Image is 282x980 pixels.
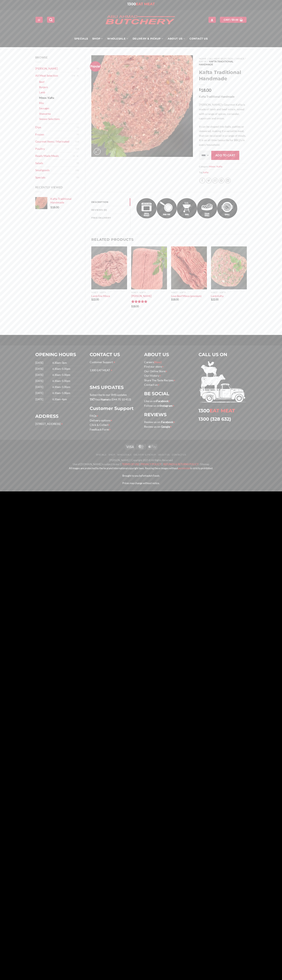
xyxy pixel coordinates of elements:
h2: REVIEWS [144,412,193,418]
img: Kafta Traditional Handmade [197,198,217,218]
a: Careers{New} [144,360,161,364]
a: Shawarma [39,111,51,116]
a: Lean Beef Mince (premium) [171,294,202,298]
span: Recently Viewed [35,186,63,189]
a: Skewer Selections [39,116,60,122]
span: > [159,374,161,377]
a: Delivery & Pickup [133,30,163,47]
a: Share on Facebook [199,178,205,183]
span: > [174,378,175,382]
a: Lamb [39,90,45,95]
a: FREE Delivery [91,214,130,222]
td: [DATE] [35,396,51,402]
p: Mince / Kafta [91,291,127,294]
a: Fettayleh Foods [142,474,160,477]
span: (2) [77,66,79,72]
a: SHOP [92,30,103,47]
a: Contact Us [189,30,208,47]
span: EAT MEAT [136,2,155,6]
span: Browse [35,56,48,59]
span: Kafta Traditional Handmade [50,197,72,204]
a: 1300EAT MEAT [199,408,235,414]
a: Cart / $0.00 [220,17,247,23]
strong: Name [101,398,108,401]
a: [STREET_ADDRESS] [35,422,60,425]
strong: Kafta Traditional Handmade [199,95,234,98]
span: > [170,425,172,428]
img: Kibbeh Mince [131,246,167,290]
a: Email to a Friend [212,178,218,183]
a: TERMS OF USE [122,463,139,466]
a: Kafta Traditional Handmade [50,197,79,204]
span: Tag: [199,169,247,175]
a: Mince / Kafta [199,57,245,63]
td: 6:30am–5:30pm [51,372,84,378]
strong: TXT [90,398,95,401]
p: Mince / Kafta [171,291,207,294]
a: Sitemap [200,463,209,466]
p: Mince / Kafta [131,291,167,294]
td: [DATE] [35,378,51,384]
span: > [110,419,112,422]
a: Our History> [144,374,161,377]
a: Description [91,198,130,206]
a: Our Online Store> [144,369,167,373]
td: 6:30am–5:30pm [51,384,84,390]
div: [PERSON_NAME] | Copyright 2025 © All Rights Reserved Use of [DOMAIN_NAME] is subject to our || || || [35,458,247,485]
a: Reviews (0) [91,206,130,214]
bdi: 18.00 [50,205,59,209]
a: Mince / Kafta [39,95,54,100]
td: [DATE] [35,372,51,378]
td: 6:30am–4pm [51,396,84,402]
a: Search [47,17,55,23]
a: Gourmet Items / Marinated [35,138,76,145]
span: > [173,420,175,424]
td: 6:30am–3pm [51,360,84,366]
a: Smallgoods [35,167,76,174]
font: TERMS OF USE [122,463,139,466]
img: Kafta Traditional Handmade [91,55,193,157]
a: Google [161,425,170,428]
button: Toggle [76,74,79,78]
a: Specials [35,174,77,181]
a: Share on Twitter [206,178,212,183]
span: > [169,399,170,403]
a: Feedback Form> [90,428,111,431]
td: 6:30am–5:30pm [51,378,84,384]
span: (1) [77,174,79,180]
img: Lamb Kafta [211,246,247,290]
p: Prices may change without notice. [35,481,247,485]
span: // [207,60,209,63]
span: {New} [154,360,161,364]
a: Burgers [39,84,48,90]
a: Instagram [160,404,173,407]
button: Add to cart [211,151,239,160]
a: Wholesale [107,30,128,47]
a: Frozen [35,131,77,138]
h2: OPENING HOURS [35,352,84,358]
bdi: 22.00 [91,298,99,301]
a: SHOP [109,453,115,456]
a: - [199,463,200,466]
h2: ADDRESS [35,413,84,419]
p: It can be shaped into balls, patties or skewered, making it a versatile meat, that can be placed ... [199,124,247,147]
a: Pin on Pinterest [219,178,224,183]
span: (2) [77,160,79,166]
img: Kafta Traditional Handmade [136,198,157,218]
img: Lamb Fine Mince [91,246,127,290]
bdi: 22.00 [211,298,219,301]
bdi: 18.00 [131,305,139,308]
img: Lean Beef Mince [171,246,207,290]
span: (13) [75,139,79,145]
span: // [207,57,209,60]
span: (5) [77,124,79,130]
a: kafta [203,171,208,174]
span: > [109,428,111,431]
span: // [234,57,236,60]
a: Wholesale [117,453,131,456]
span: $ [199,88,201,91]
button: Toggle [76,154,79,158]
span: (9) [77,131,79,138]
a: Contact us> [144,383,159,386]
